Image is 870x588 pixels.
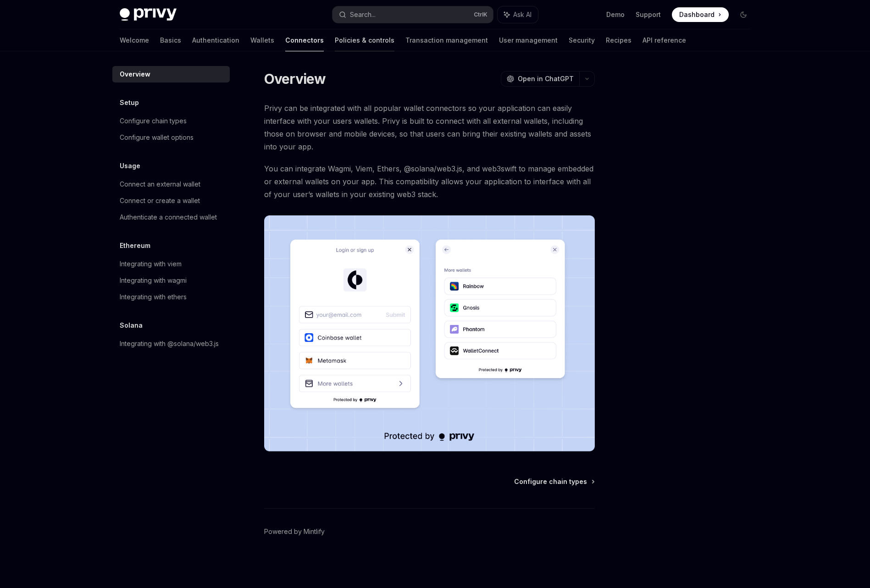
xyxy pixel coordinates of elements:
a: Demo [606,10,625,19]
a: Integrating with viem [112,256,230,272]
div: Integrating with wagmi [120,275,187,286]
a: Integrating with ethers [112,289,230,305]
span: Dashboard [679,10,715,19]
div: Configure wallet options [120,132,194,143]
a: Dashboard [672,7,729,22]
a: Integrating with @solana/web3.js [112,335,230,352]
h5: Usage [120,160,140,171]
div: Overview [120,69,150,80]
span: Open in ChatGPT [518,74,574,83]
a: Configure chain types [514,477,594,486]
a: Integrating with wagmi [112,272,230,289]
a: Connectors [285,29,324,51]
img: dark logo [120,8,177,21]
a: Powered by Mintlify [264,527,325,536]
img: Connectors3 [264,215,595,451]
span: Ask AI [513,10,532,19]
span: Configure chain types [514,477,587,486]
a: Recipes [606,29,632,51]
a: Authenticate a connected wallet [112,209,230,225]
h1: Overview [264,71,326,87]
a: API reference [643,29,686,51]
a: Support [636,10,661,19]
a: Authentication [192,29,239,51]
div: Integrating with ethers [120,291,187,302]
span: Ctrl K [474,11,488,18]
a: Configure wallet options [112,129,230,146]
div: Configure chain types [120,115,187,126]
a: Overview [112,66,230,82]
h5: Solana [120,320,143,331]
a: Policies & controls [335,29,394,51]
button: Toggle dark mode [736,7,751,22]
div: Integrating with viem [120,258,182,269]
button: Ask AI [498,6,538,23]
h5: Ethereum [120,240,150,251]
div: Search... [350,9,376,20]
a: Connect an external wallet [112,176,230,192]
div: Connect an external wallet [120,179,200,190]
button: Search...CtrlK [332,6,493,23]
a: Wallets [250,29,274,51]
a: User management [499,29,558,51]
div: Connect or create a wallet [120,195,200,206]
a: Security [569,29,595,51]
span: You can integrate Wagmi, Viem, Ethers, @solana/web3.js, and web3swift to manage embedded or exter... [264,162,595,201]
a: Transaction management [405,29,488,51]
a: Basics [160,29,181,51]
div: Authenticate a connected wallet [120,212,217,223]
a: Welcome [120,29,149,51]
a: Connect or create a wallet [112,192,230,209]
span: Privy can be integrated with all popular wallet connectors so your application can easily interfa... [264,102,595,153]
a: Configure chain types [112,113,230,129]
h5: Setup [120,97,139,108]
div: Integrating with @solana/web3.js [120,338,219,349]
button: Open in ChatGPT [501,71,579,87]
